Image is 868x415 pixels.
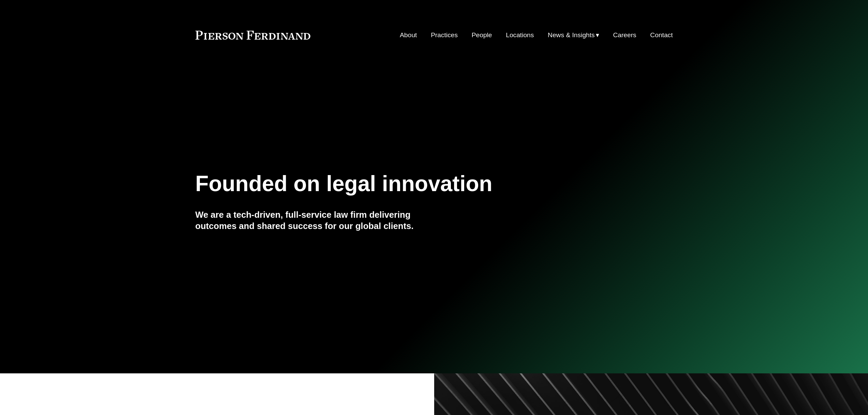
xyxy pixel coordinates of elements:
[195,171,593,196] h1: Founded on legal innovation
[431,29,458,42] a: Practices
[400,29,417,42] a: About
[613,29,636,42] a: Careers
[548,29,595,41] span: News & Insights
[195,209,434,231] h4: We are a tech-driven, full-service law firm delivering outcomes and shared success for our global...
[650,29,673,42] a: Contact
[548,29,599,42] a: folder dropdown
[472,29,492,42] a: People
[506,29,534,42] a: Locations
